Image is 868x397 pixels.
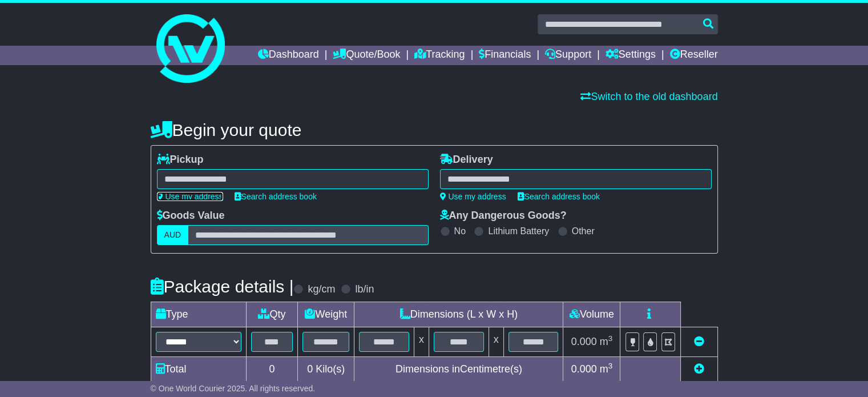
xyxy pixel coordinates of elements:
[440,154,493,166] label: Delivery
[605,46,656,65] a: Settings
[151,384,316,393] span: © One World Courier 2025. All rights reserved.
[600,363,613,375] span: m
[354,357,563,382] td: Dimensions in Centimetre(s)
[151,357,246,382] td: Total
[454,226,466,236] label: No
[563,302,620,327] td: Volume
[440,210,567,222] label: Any Dangerous Goods?
[307,363,313,375] span: 0
[246,302,298,327] td: Qty
[354,302,563,327] td: Dimensions (L x W x H)
[151,302,246,327] td: Type
[151,277,294,296] h4: Package details |
[518,192,600,201] a: Search address book
[298,302,354,327] td: Weight
[600,336,613,347] span: m
[414,46,465,65] a: Tracking
[157,154,204,166] label: Pickup
[571,363,597,375] span: 0.000
[608,362,613,370] sup: 3
[694,336,704,347] a: Remove this item
[355,283,374,296] label: lb/in
[580,91,717,102] a: Switch to the old dashboard
[572,226,595,236] label: Other
[571,336,597,347] span: 0.000
[157,192,223,201] a: Use my address
[545,46,591,65] a: Support
[258,46,319,65] a: Dashboard
[151,121,718,139] h4: Begin your quote
[333,46,400,65] a: Quote/Book
[157,225,189,245] label: AUD
[440,192,506,201] a: Use my address
[488,327,503,357] td: x
[246,357,298,382] td: 0
[669,46,717,65] a: Reseller
[479,46,531,65] a: Financials
[694,363,704,375] a: Add new item
[308,283,335,296] label: kg/cm
[157,210,225,222] label: Goods Value
[235,192,317,201] a: Search address book
[608,334,613,343] sup: 3
[488,226,549,236] label: Lithium Battery
[414,327,429,357] td: x
[298,357,354,382] td: Kilo(s)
